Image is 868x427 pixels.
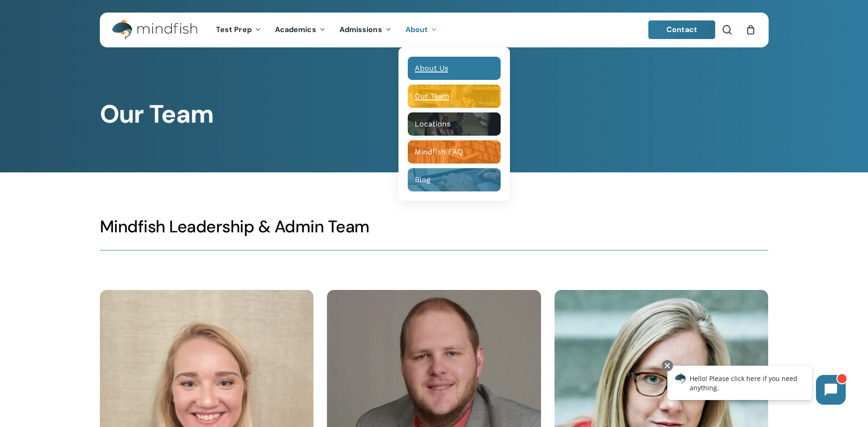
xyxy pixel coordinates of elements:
a: Locations [408,112,501,136]
span: Academics [275,25,316,34]
span: Locations [415,119,450,128]
span: Test Prep [216,25,252,34]
a: Test Prep [209,26,268,34]
span: Admissions [339,25,382,34]
span: Mindfish FAQ [415,147,463,156]
header: Main Menu [100,13,769,47]
span: Blog [415,175,431,184]
a: Academics [268,26,333,34]
span: Our Team [415,92,450,100]
a: Our Team [408,85,501,108]
a: About [398,26,444,34]
span: About [405,25,428,34]
iframe: Chatbot [658,358,855,414]
nav: Main Menu [209,13,444,47]
a: About Us [408,57,501,80]
a: Mindfish FAQ [408,140,501,164]
span: About Us [415,64,448,72]
h1: Our Team [100,99,768,129]
h3: Mindfish Leadership & Admin Team [100,216,768,237]
a: Contact [648,20,715,39]
a: Blog [408,168,501,191]
a: Cart [746,25,756,35]
span: Contact [666,25,697,34]
a: Admissions [333,26,398,34]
